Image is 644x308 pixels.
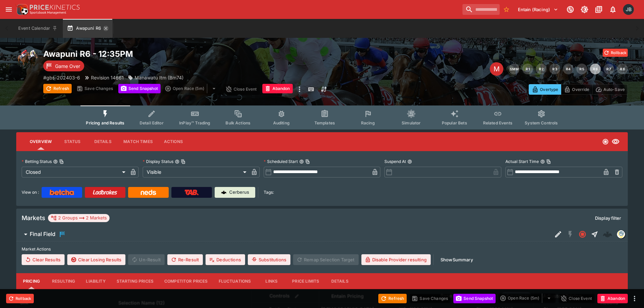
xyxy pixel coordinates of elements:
[22,244,622,254] label: Market Actions
[43,74,80,81] p: Copy To Clipboard
[578,230,587,238] svg: Closed
[602,138,609,145] svg: Closed
[576,64,587,74] button: R5
[407,159,412,164] button: Suspend At
[623,4,634,15] div: Josh Brown
[128,74,184,81] div: Manawatu Itm (Bm74)
[462,4,500,15] input: search
[546,159,551,164] button: Copy To Clipboard
[536,64,547,74] button: R2
[264,187,274,198] label: Tags:
[593,3,605,16] button: Documentation
[3,3,15,16] button: open drawer
[15,3,28,16] img: PriceKinetics Logo
[229,189,249,196] p: Cerberus
[80,273,111,289] button: Liability
[264,159,298,164] p: Scheduled Start
[273,120,290,125] span: Auditing
[185,190,199,195] img: TabNZ
[299,159,304,164] button: Scheduled StartCopy To Clipboard
[592,84,628,95] button: Auto-Save
[14,19,62,38] button: Event Calendar
[67,254,125,265] button: Clear Losing Results
[47,273,80,289] button: Resulting
[529,84,561,95] button: Overtype
[22,254,65,265] button: Clear Results
[181,159,186,164] button: Copy To Clipboard
[88,134,118,150] button: Details
[215,187,255,198] a: Cerberus
[159,273,213,289] button: Competitor Prices
[43,49,336,59] h2: Copy To Clipboard
[564,3,576,16] button: Connected to PK
[225,120,251,125] span: Bulk Actions
[30,231,55,238] h6: Final Field
[140,120,164,125] span: Detail Editor
[80,105,563,129] div: Event type filters
[572,86,589,93] p: Override
[509,64,520,74] button: SMM
[51,214,107,222] div: 2 Groups 2 Markets
[314,120,335,125] span: Templates
[505,159,539,164] p: Actual Start Time
[213,273,257,289] button: Fluctuations
[111,273,159,289] button: Starting Prices
[564,228,576,240] button: SGM Disabled
[603,86,625,93] p: Auto-Save
[16,228,552,241] button: Final Field
[262,84,293,93] button: Abandon
[563,64,574,74] button: R4
[16,49,38,70] img: horse_racing.png
[16,273,47,289] button: Pricing
[529,84,628,95] div: Start From
[483,120,512,125] span: Related Events
[490,62,503,76] div: Edit Meeting
[498,293,556,303] div: split button
[50,190,74,195] img: Betcha
[591,213,625,223] button: Display filter
[603,64,614,74] button: R7
[141,190,156,195] img: Neds
[597,294,628,303] button: Abandon
[22,159,52,164] p: Betting Status
[597,294,628,301] span: Mark an event as closed and abandoned.
[549,64,560,74] button: R3
[576,228,589,240] button: Closed
[540,86,558,93] p: Overtype
[57,134,88,150] button: Status
[262,85,293,92] span: Mark an event as closed and abandoned.
[325,273,355,289] button: Details
[589,228,601,240] button: Straight
[621,2,636,17] button: Josh Brown
[63,19,113,38] button: Awapuni R6
[436,254,477,265] button: ShowSummary
[453,294,496,303] button: Send Snapshot
[175,159,180,164] button: Display StatusCopy To Clipboard
[118,84,161,93] button: Send Snapshot
[167,254,203,265] button: Re-Result
[540,159,545,164] button: Actual Start TimeCopy To Clipboard
[256,273,287,289] button: Links
[305,159,310,164] button: Copy To Clipboard
[561,84,592,95] button: Override
[617,230,625,238] div: gbsdatafreeway
[22,187,39,198] label: View on :
[514,4,562,15] button: Select Tenant
[361,120,375,125] span: Racing
[509,64,628,74] nav: pagination navigation
[22,214,45,222] h5: Markets
[86,120,124,125] span: Pricing and Results
[143,167,249,177] div: Visible
[578,3,591,16] button: Toggle light/dark mode
[607,3,619,16] button: Notifications
[552,228,564,240] button: Edit Detail
[221,190,226,195] img: Cerberus
[53,159,58,164] button: Betting StatusCopy To Clipboard
[158,134,189,150] button: Actions
[143,159,173,164] p: Display Status
[206,254,245,265] button: Deductions
[522,64,533,74] button: R1
[93,190,117,195] img: Ladbrokes
[612,138,620,146] svg: Visible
